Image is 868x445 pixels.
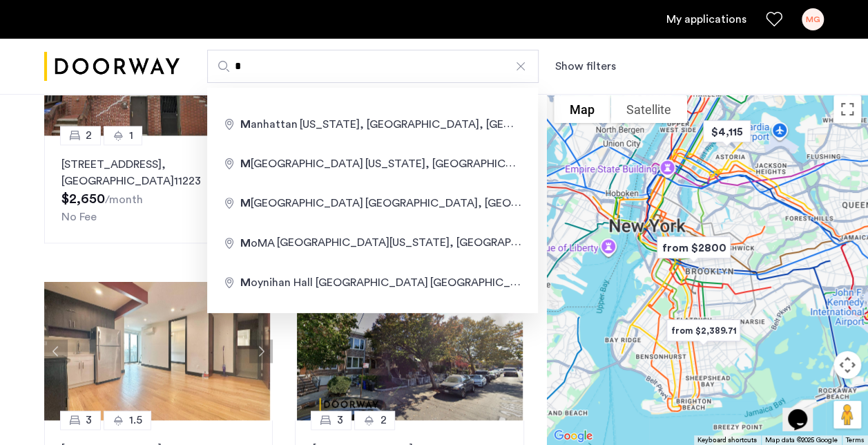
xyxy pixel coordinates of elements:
span: M [240,119,251,130]
span: [US_STATE], [GEOGRAPHIC_DATA], [GEOGRAPHIC_DATA] [300,118,599,130]
span: M [240,277,251,288]
img: dc6efc1f-24ba-4395-9182-45437e21be9a_638882120050713957.png [297,282,523,420]
img: 2014_638447297349410055.jpeg [44,282,270,420]
button: Next apartment [249,339,273,363]
span: [US_STATE], [GEOGRAPHIC_DATA], [GEOGRAPHIC_DATA] [365,158,664,169]
span: oMA [240,238,277,249]
span: 1 [129,127,133,144]
span: No Fee [61,211,97,223]
button: Keyboard shortcuts [697,435,757,445]
span: Map data ©2025 Google [765,437,838,444]
button: Toggle fullscreen view [833,95,861,123]
span: 2 [380,412,386,428]
div: MG [802,8,824,30]
span: [GEOGRAPHIC_DATA][US_STATE], [GEOGRAPHIC_DATA], [GEOGRAPHIC_DATA] [277,236,688,248]
p: [STREET_ADDRESS] 11223 [61,156,255,189]
div: $4,115 [692,111,762,153]
span: [GEOGRAPHIC_DATA] [240,198,365,209]
sub: /month [105,194,143,205]
span: M [240,198,251,209]
span: 1.5 [129,412,142,428]
a: Open this area in Google Maps (opens a new window) [550,427,596,445]
button: Map camera controls [833,351,861,379]
input: Apartment Search [207,50,539,83]
span: 3 [86,412,92,428]
div: from $2800 [646,227,742,269]
span: $2,650 [61,192,105,206]
span: 2 [86,127,92,144]
iframe: chat widget [782,390,827,431]
span: [GEOGRAPHIC_DATA][US_STATE], [GEOGRAPHIC_DATA], [GEOGRAPHIC_DATA] [430,276,842,288]
a: Terms (opens in new tab) [846,435,864,445]
img: logo [44,41,180,93]
span: 3 [336,412,343,428]
span: [GEOGRAPHIC_DATA] [240,158,365,169]
a: Favorites [766,11,782,28]
span: [GEOGRAPHIC_DATA], [GEOGRAPHIC_DATA], [GEOGRAPHIC_DATA] [365,197,717,209]
span: M [240,158,251,169]
button: Previous apartment [44,339,68,363]
button: Show street map [554,95,610,123]
button: Show or hide filters [555,58,616,75]
a: My application [666,11,746,28]
span: M [240,238,251,249]
div: from $2,389.71 [655,310,751,352]
button: Show satellite imagery [610,95,687,123]
span: oynihan Hall [GEOGRAPHIC_DATA] [240,277,430,288]
img: Google [550,427,596,445]
span: anhattan [240,119,300,130]
a: Cazamio logo [44,41,180,93]
button: Drag Pegman onto the map to open Street View [833,401,861,428]
a: 21[STREET_ADDRESS], [GEOGRAPHIC_DATA]11223No Fee [44,135,273,243]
